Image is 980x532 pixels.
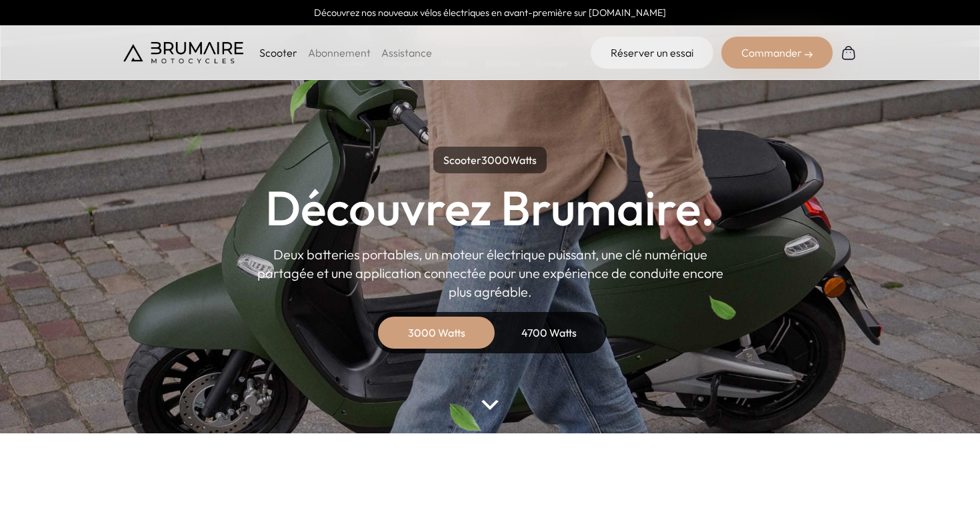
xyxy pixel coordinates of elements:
span: 3000 [481,153,509,167]
img: right-arrow-2.png [805,51,813,59]
img: Panier [841,45,857,61]
h1: Découvrez Brumaire. [265,184,715,232]
img: Brumaire Motocycles [123,42,243,63]
img: arrow-bottom.png [481,400,499,410]
div: Commander [721,37,833,69]
div: 4700 Watts [495,317,602,349]
p: Scooter Watts [433,147,547,173]
a: Réserver un essai [591,37,713,69]
p: Scooter [259,45,297,61]
p: Deux batteries portables, un moteur électrique puissant, une clé numérique partagée et une applic... [257,245,723,301]
div: 3000 Watts [383,317,490,349]
a: Assistance [381,46,432,59]
a: Abonnement [308,46,371,59]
